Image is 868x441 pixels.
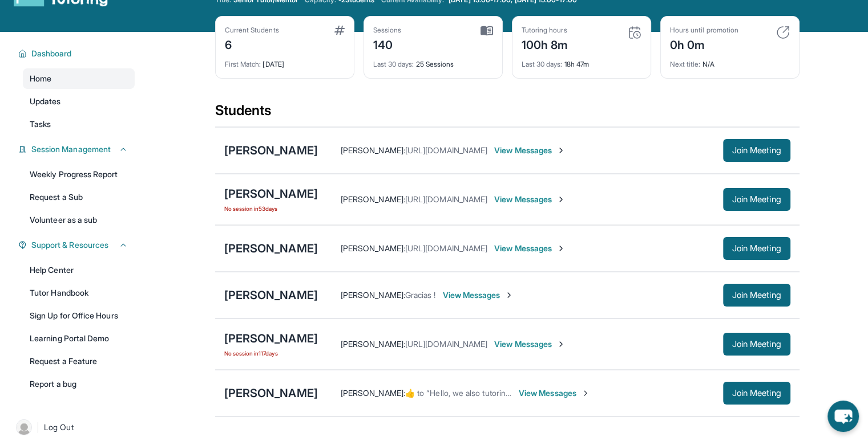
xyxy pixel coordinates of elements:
[23,114,135,134] a: Tasks
[23,305,135,326] a: Sign Up for Office Hours
[723,284,790,307] button: Join Meeting
[522,53,641,69] div: 18h 47m
[405,194,487,204] span: [URL][DOMAIN_NAME]
[494,145,566,156] span: View Messages
[723,382,790,405] button: Join Meeting
[31,239,108,251] span: Support & Resources
[556,195,566,204] img: Chevron-Right
[732,245,781,252] span: Join Meeting
[31,144,111,155] span: Session Management
[225,60,261,68] span: First Match :
[225,35,279,53] div: 6
[732,196,781,203] span: Join Meeting
[405,243,487,253] span: [URL][DOMAIN_NAME]
[732,390,781,397] span: Join Meeting
[224,330,318,346] div: [PERSON_NAME]
[522,26,568,35] div: Tutoring hours
[556,340,566,349] img: Chevron-Right
[405,339,487,349] span: [URL][DOMAIN_NAME]
[44,422,74,433] span: Log Out
[30,119,51,130] span: Tasks
[628,26,641,39] img: card
[670,26,738,35] div: Hours until promotion
[494,338,566,350] span: View Messages
[224,186,318,202] div: [PERSON_NAME]
[373,53,493,69] div: 25 Sessions
[224,142,318,158] div: [PERSON_NAME]
[215,101,800,126] div: Students
[494,243,566,254] span: View Messages
[225,53,345,69] div: [DATE]
[27,239,128,251] button: Support & Resources
[341,339,405,349] span: [PERSON_NAME] :
[519,387,590,399] span: View Messages
[481,26,493,36] img: card
[23,187,135,207] a: Request a Sub
[341,388,405,398] span: [PERSON_NAME] :
[522,35,568,53] div: 100h 8m
[11,415,135,440] a: |Log Out
[23,91,135,112] a: Updates
[23,328,135,349] a: Learning Portal Demo
[23,374,135,394] a: Report a bug
[732,292,781,299] span: Join Meeting
[224,240,318,256] div: [PERSON_NAME]
[23,68,135,89] a: Home
[37,420,39,434] span: |
[670,35,738,53] div: 0h 0m
[373,35,402,53] div: 140
[723,139,790,162] button: Join Meeting
[373,60,414,68] span: Last 30 days :
[504,291,514,300] img: Chevron-Right
[23,210,135,230] a: Volunteer as a sub
[27,144,128,155] button: Session Management
[723,333,790,356] button: Join Meeting
[224,204,318,213] span: No session in 53 days
[827,401,859,432] button: chat-button
[27,48,128,59] button: Dashboard
[341,243,405,253] span: [PERSON_NAME] :
[776,26,790,39] img: card
[405,145,487,155] span: [URL][DOMAIN_NAME]
[670,60,701,68] span: Next title :
[23,260,135,280] a: Help Center
[494,194,566,205] span: View Messages
[405,290,436,300] span: Gracias !
[732,341,781,348] span: Join Meeting
[23,283,135,303] a: Tutor Handbook
[670,53,790,69] div: N/A
[405,388,825,398] span: ​👍​ to “ Hello, we also tutoring [DATE] at 4:45pm. I’ve sent the meeting link here as well as you...
[556,146,566,155] img: Chevron-Right
[373,26,402,35] div: Sessions
[225,26,279,35] div: Current Students
[23,164,135,185] a: Weekly Progress Report
[23,351,135,371] a: Request a Feature
[16,419,32,435] img: user-img
[442,289,514,301] span: View Messages
[522,60,563,68] span: Last 30 days :
[723,188,790,211] button: Join Meeting
[224,385,318,401] div: [PERSON_NAME]
[334,26,345,35] img: card
[30,73,51,84] span: Home
[224,287,318,303] div: [PERSON_NAME]
[341,290,405,300] span: [PERSON_NAME] :
[581,389,590,398] img: Chevron-Right
[30,96,61,107] span: Updates
[341,194,405,204] span: [PERSON_NAME] :
[341,145,405,155] span: [PERSON_NAME] :
[732,147,781,154] span: Join Meeting
[31,48,72,59] span: Dashboard
[224,349,318,358] span: No session in 117 days
[723,237,790,260] button: Join Meeting
[556,244,566,253] img: Chevron-Right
